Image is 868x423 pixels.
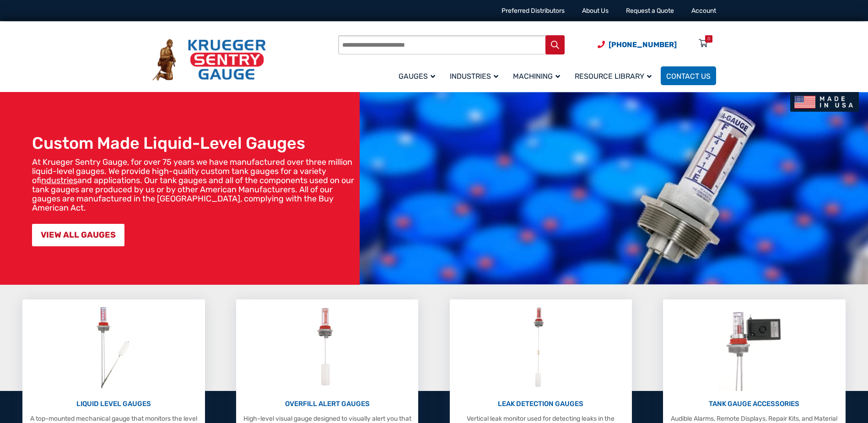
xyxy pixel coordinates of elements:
[27,399,200,409] p: LIQUID LEVEL GAUGES
[523,304,559,391] img: Leak Detection Gauges
[790,92,859,112] img: Made In USA
[668,399,841,409] p: TANK GAUGE ACCESSORIES
[569,65,661,87] a: Resource Library
[691,7,716,15] a: Account
[598,39,677,50] a: Phone Number (920) 434-8860
[454,399,627,409] p: LEAK DETECTION GAUGES
[609,40,677,49] span: [PHONE_NUMBER]
[501,7,565,15] a: Preferred Distributors
[450,72,498,81] span: Industries
[513,72,560,81] span: Machining
[32,133,355,153] h1: Custom Made Liquid-Level Gauges
[666,72,711,81] span: Contact Us
[707,35,710,43] div: 0
[32,157,355,212] p: At Krueger Sentry Gauge, for over 75 years we have manufactured over three million liquid-level g...
[393,65,444,87] a: Gauges
[32,224,124,246] a: VIEW ALL GAUGES
[307,304,348,391] img: Overfill Alert Gauges
[582,7,609,15] a: About Us
[241,399,414,409] p: OVERFILL ALERT GAUGES
[89,304,138,391] img: Liquid Level Gauges
[152,39,266,81] img: Krueger Sentry Gauge
[399,72,435,81] span: Gauges
[575,72,652,81] span: Resource Library
[444,65,507,87] a: Industries
[626,7,674,15] a: Request a Quote
[661,66,716,85] a: Contact Us
[717,304,791,391] img: Tank Gauge Accessories
[507,65,569,87] a: Machining
[41,175,77,185] a: industries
